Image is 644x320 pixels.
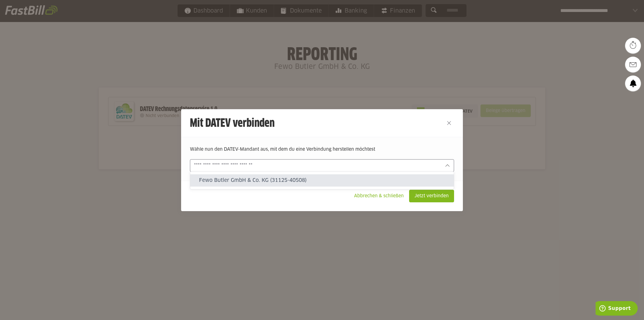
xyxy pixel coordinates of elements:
[349,190,409,202] sl-button: Abbrechen & schließen
[409,190,454,202] sl-button: Jetzt verbinden
[190,174,454,186] sl-option: Fewo Butler GmbH & Co. KG (31125-40508)
[596,301,638,317] iframe: Öffnet ein Widget, in dem Sie weitere Informationen finden
[190,146,454,153] p: Wähle nun den DATEV-Mandant aus, mit dem du eine Verbindung herstellen möchtest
